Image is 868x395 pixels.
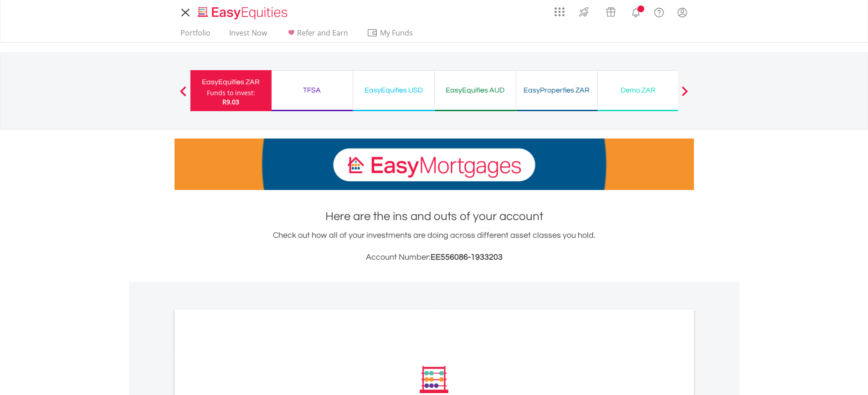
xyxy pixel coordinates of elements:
img: EasyMortage Promotion Banner [175,139,694,190]
div: Funds to invest: [207,88,255,97]
div: EasyProperties ZAR [522,84,592,97]
img: grid-menu-icon.svg [555,7,565,17]
div: TFSA [277,84,347,97]
a: Notifications [624,2,647,21]
a: My Profile [671,2,694,22]
a: Refer and Earn [282,28,352,42]
img: vouchers-v2.svg [603,5,618,19]
a: Home page [194,2,291,21]
button: Previous [174,91,192,100]
div: EasyEquities USD [359,84,429,97]
div: Check out how all of your investments are doing across different asset classes you hold. [175,229,694,264]
div: Demo ZAR [603,84,673,97]
h1: Here are the ins and outs of your account [175,208,694,225]
span: My Funds [367,27,426,39]
h3: Account Number: [175,251,694,264]
div: EasyEquities ZAR [196,76,266,88]
span: Refer and Earn [297,28,348,38]
span: R9.03 [222,97,239,106]
a: Invest Now [226,28,271,42]
button: Next [676,91,694,100]
a: Vouchers [597,2,624,19]
a: Portfolio [177,28,214,42]
div: EasyEquities AUD [440,84,510,97]
a: AppsGrid [549,2,570,17]
img: EasyEquities_Logo.png [196,5,291,21]
span: EE556086-1933203 [431,253,503,262]
img: thrive-v2.svg [576,5,591,19]
a: FAQ's and Support [647,2,671,21]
